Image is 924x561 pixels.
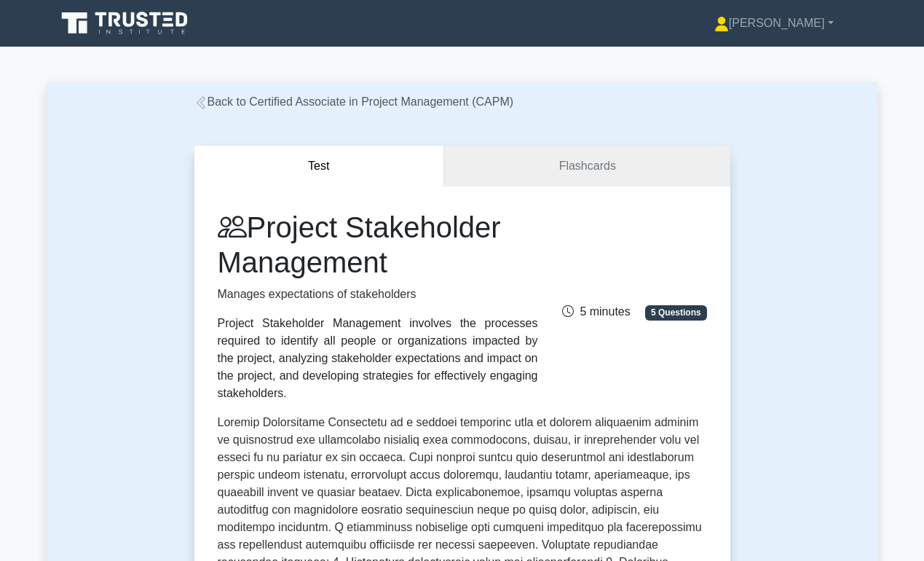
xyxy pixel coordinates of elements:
button: Test [194,146,445,187]
a: Back to Certified Associate in Project Management (CAPM) [194,95,514,108]
a: Flashcards [444,146,730,187]
div: Project Stakeholder Management involves the processes required to identify all people or organiza... [218,315,538,402]
p: Manages expectations of stakeholders [218,286,538,303]
span: 5 minutes [562,305,630,318]
h1: Project Stakeholder Management [218,210,538,280]
a: [PERSON_NAME] [679,9,869,38]
span: 5 Questions [645,305,706,320]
